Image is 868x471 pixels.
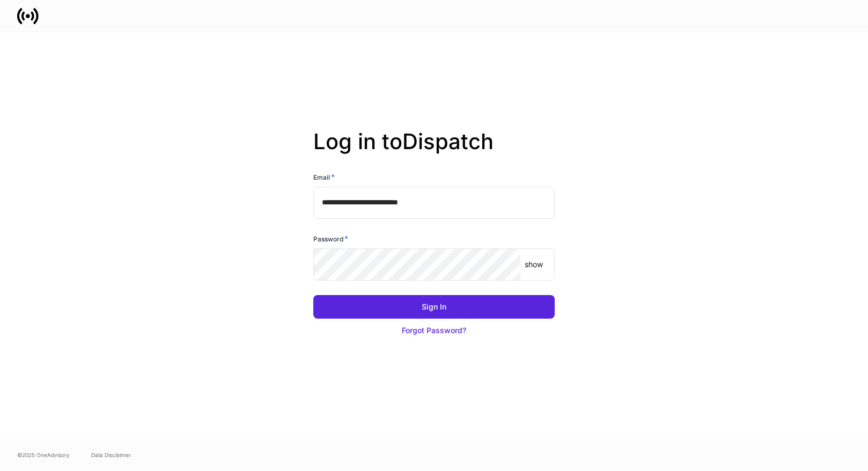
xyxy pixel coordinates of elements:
[91,451,131,459] a: Data Disclaimer
[525,259,543,270] p: show
[17,451,70,459] span: © 2025 OneAdvisory
[422,301,446,312] div: Sign In
[313,233,348,244] h6: Password
[402,325,466,336] div: Forgot Password?
[313,129,555,172] h2: Log in to Dispatch
[313,319,555,342] button: Forgot Password?
[313,172,335,182] h6: Email
[313,295,555,319] button: Sign In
